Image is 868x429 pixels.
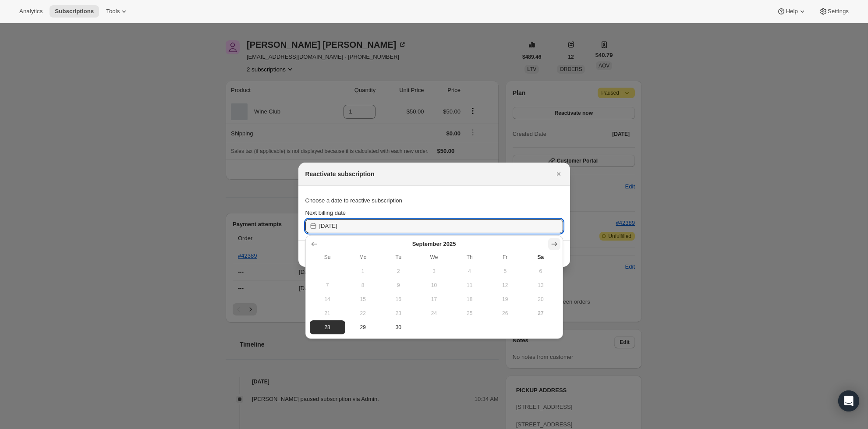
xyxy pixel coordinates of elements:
[381,306,416,320] button: Tuesday September 23 2025
[420,268,448,275] span: 3
[55,8,94,15] span: Subscriptions
[310,292,345,306] button: Sunday September 14 2025
[526,296,555,303] span: 20
[349,310,377,317] span: 22
[526,268,555,275] span: 6
[416,306,452,320] button: Wednesday September 24 2025
[305,170,375,178] h2: Reactivate subscription
[381,320,416,334] button: Tuesday September 30 2025
[416,278,452,292] button: Wednesday September 10 2025
[19,8,43,15] span: Analytics
[523,292,558,306] button: Saturday September 20 2025
[384,282,413,289] span: 9
[349,254,377,261] span: Mo
[310,320,345,334] button: Sunday September 28 2025
[14,5,48,18] button: Analytics
[553,168,565,180] button: Close
[420,282,448,289] span: 10
[814,5,854,18] button: Settings
[487,250,523,264] th: Friday
[491,296,519,303] span: 19
[420,254,448,261] span: We
[548,238,560,250] button: Show next month, October 2025
[345,292,381,306] button: Monday September 15 2025
[491,254,519,261] span: Fr
[491,310,519,317] span: 26
[305,209,346,216] span: Next billing date
[345,264,381,278] button: Monday September 1 2025
[310,306,345,320] button: Sunday September 21 2025
[345,306,381,320] button: Monday September 22 2025
[491,282,519,289] span: 12
[786,8,797,15] span: Help
[381,292,416,306] button: Tuesday September 16 2025
[106,8,120,15] span: Tools
[305,193,563,209] div: Choose a date to reactive subscription
[345,250,381,264] th: Monday
[349,296,377,303] span: 15
[349,268,377,275] span: 1
[420,310,448,317] span: 24
[455,254,484,261] span: Th
[487,292,523,306] button: Friday September 19 2025
[523,264,558,278] button: Saturday September 6 2025
[50,5,99,18] button: Subscriptions
[452,278,487,292] button: Thursday September 11 2025
[487,306,523,320] button: Friday September 26 2025
[381,264,416,278] button: Tuesday September 2 2025
[384,254,413,261] span: Tu
[308,238,320,250] button: Show previous month, August 2025
[838,390,859,411] div: Open Intercom Messenger
[310,250,345,264] th: Sunday
[452,292,487,306] button: Thursday September 18 2025
[416,250,452,264] th: Wednesday
[345,320,381,334] button: Monday September 29 2025
[452,250,487,264] th: Thursday
[349,324,377,331] span: 29
[349,282,377,289] span: 8
[455,268,484,275] span: 4
[455,282,484,289] span: 11
[523,278,558,292] button: Saturday September 13 2025
[487,278,523,292] button: Friday September 12 2025
[455,310,484,317] span: 25
[452,264,487,278] button: Thursday September 4 2025
[416,292,452,306] button: Wednesday September 17 2025
[101,5,134,18] button: Tools
[526,254,555,261] span: Sa
[384,324,413,331] span: 30
[523,306,558,320] button: Today Saturday September 27 2025
[310,278,345,292] button: Sunday September 7 2025
[416,264,452,278] button: Wednesday September 3 2025
[313,296,342,303] span: 14
[313,282,342,289] span: 7
[313,324,342,331] span: 28
[526,310,555,317] span: 27
[420,296,448,303] span: 17
[452,306,487,320] button: Thursday September 25 2025
[313,254,342,261] span: Su
[487,264,523,278] button: Friday September 5 2025
[491,268,519,275] span: 5
[384,268,413,275] span: 2
[772,5,811,18] button: Help
[523,250,558,264] th: Saturday
[384,296,413,303] span: 16
[455,296,484,303] span: 18
[526,282,555,289] span: 13
[828,8,849,15] span: Settings
[381,278,416,292] button: Tuesday September 9 2025
[384,310,413,317] span: 23
[345,278,381,292] button: Monday September 8 2025
[381,250,416,264] th: Tuesday
[313,310,342,317] span: 21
